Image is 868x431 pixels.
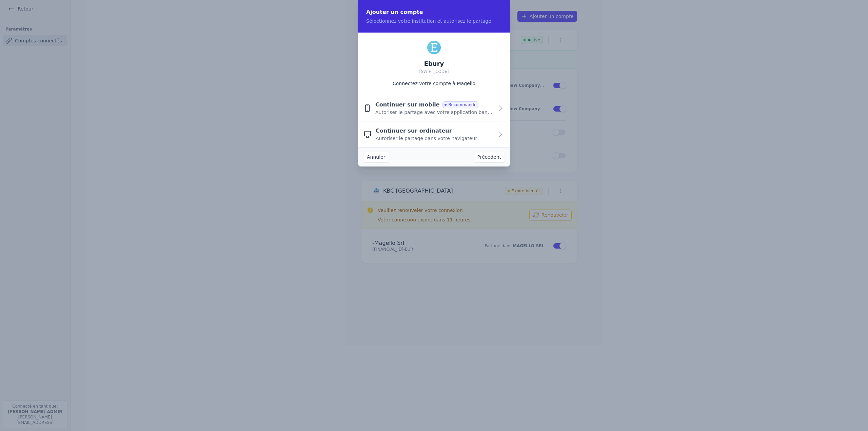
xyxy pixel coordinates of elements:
[375,109,494,116] span: Autoriser le partage avec votre application bancaire
[358,121,510,147] button: Continuer sur ordinateur Autoriser le partage dans votre navigateur
[376,135,477,142] span: Autoriser le partage dans votre navigateur
[419,60,449,68] h2: Ebury
[366,8,502,16] h2: Ajouter un compte
[363,152,389,162] button: Annuler
[427,41,441,54] img: Ebury
[419,69,449,74] span: [SWIFT_CODE]
[442,101,478,108] span: Recommandé
[393,80,475,87] p: Connectez votre compte à Magello
[376,127,452,135] span: Continuer sur ordinateur
[474,152,505,162] button: Précedent
[366,18,502,24] p: Sélectionnez votre institution et autorisez le partage
[375,101,440,109] span: Continuer sur mobile
[358,95,510,121] button: Continuer sur mobile Recommandé Autoriser le partage avec votre application bancaire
